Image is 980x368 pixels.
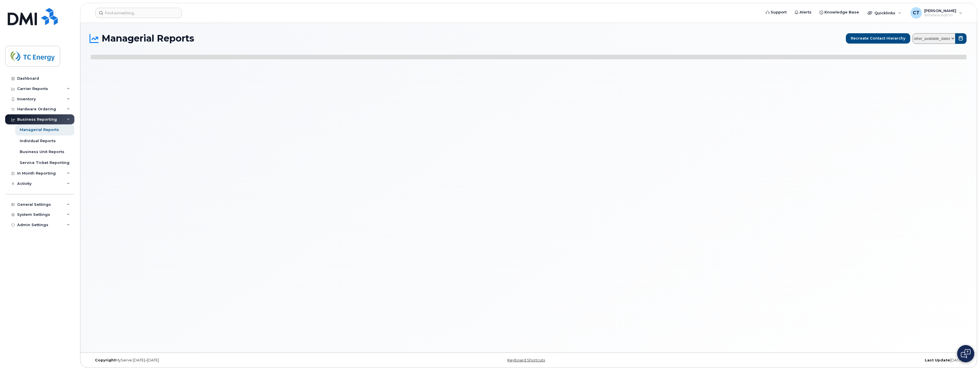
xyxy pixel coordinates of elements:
div: MyServe [DATE]–[DATE] [91,358,383,363]
div: [DATE] [675,358,967,363]
span: Recreate Contact Hierarchy [851,36,905,41]
img: Open chat [961,349,971,358]
strong: Last Update [925,358,950,362]
span: Managerial Reports [102,34,194,43]
a: Keyboard Shortcuts [507,358,545,362]
strong: Copyright [95,358,116,362]
button: Recreate Contact Hierarchy [846,33,910,44]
